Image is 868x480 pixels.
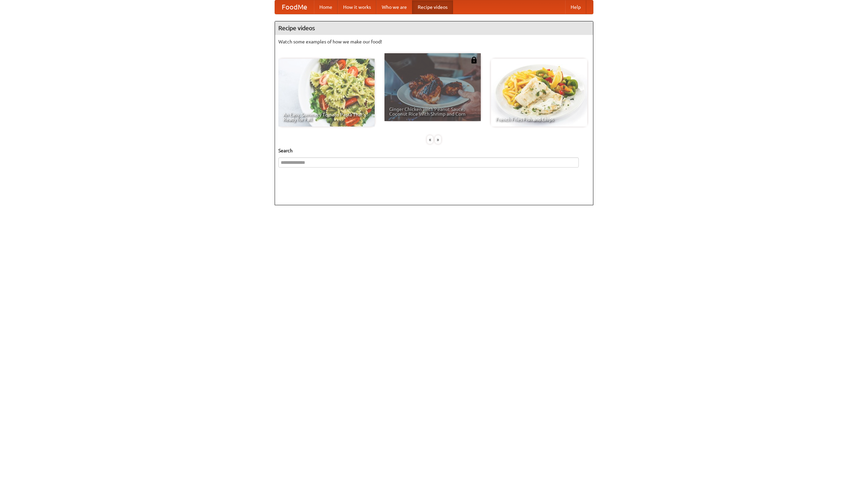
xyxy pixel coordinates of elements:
[314,0,338,14] a: Home
[427,135,433,144] div: «
[338,0,376,14] a: How it works
[278,38,590,45] p: Watch some examples of how we make our food!
[278,147,590,154] h5: Search
[435,135,441,144] div: »
[376,0,412,14] a: Who we are
[496,117,583,122] span: French Fries Fish and Chips
[283,112,370,122] span: An Easy, Summery Tomato Pasta That's Ready for Fall
[471,57,477,63] img: 483408.png
[491,59,587,127] a: French Fries Fish and Chips
[412,0,453,14] a: Recipe videos
[275,0,314,14] a: FoodMe
[275,21,593,35] h4: Recipe videos
[565,0,586,14] a: Help
[278,59,375,127] a: An Easy, Summery Tomato Pasta That's Ready for Fall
